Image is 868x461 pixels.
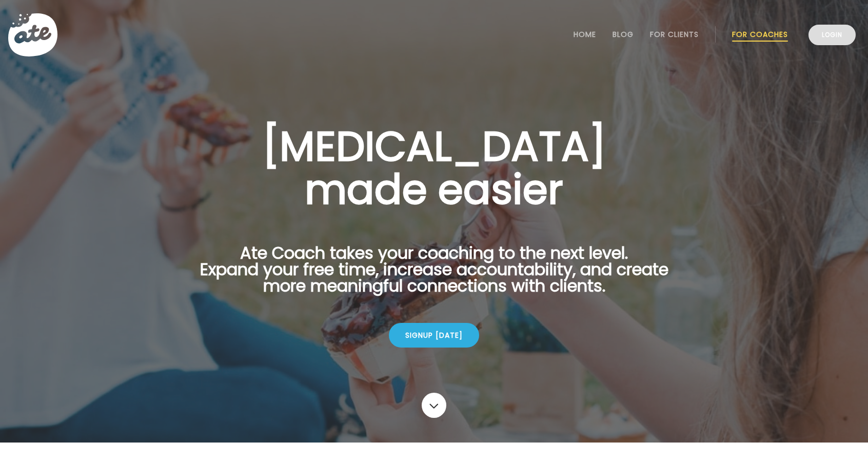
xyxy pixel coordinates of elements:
[732,30,788,39] a: For Coaches
[650,30,699,39] a: For Clients
[184,245,684,306] p: Ate Coach takes your coaching to the next level. Expand your free time, increase accountability, ...
[184,125,684,211] h1: [MEDICAL_DATA] made easier
[613,30,634,39] a: Blog
[389,323,479,348] div: Signup [DATE]
[808,25,856,45] a: Login
[574,30,596,39] a: Home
